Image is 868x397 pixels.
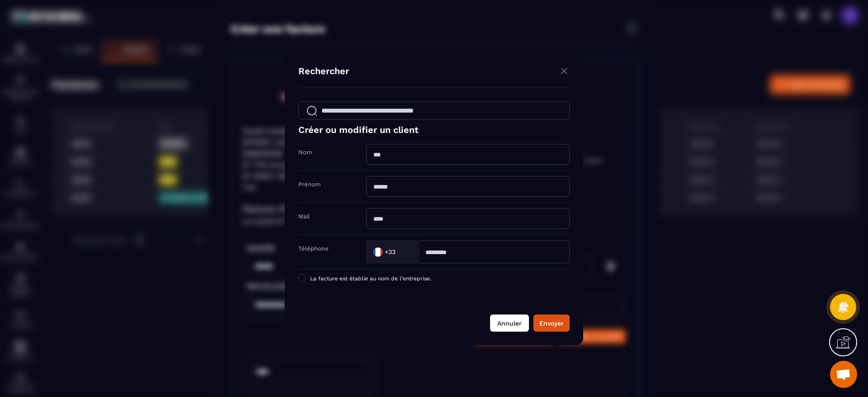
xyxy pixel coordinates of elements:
label: Nom [298,149,312,156]
label: Mail [298,213,310,220]
h4: Créer ou modifier un client [298,124,570,135]
div: Search for option [366,241,418,264]
img: close [559,66,570,77]
input: Search for option [397,245,409,259]
div: Ouvrir le chat [830,361,857,388]
div: Envoyer [539,319,564,328]
span: La facture est établie au nom de l’entreprise. [310,275,431,282]
img: Country Flag [369,243,387,261]
label: Téléphone [298,245,329,252]
button: Envoyer [533,315,570,332]
button: Annuler [490,315,529,332]
h4: Rechercher [298,66,349,79]
label: Prénom [298,181,321,188]
span: +33 [385,247,396,256]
